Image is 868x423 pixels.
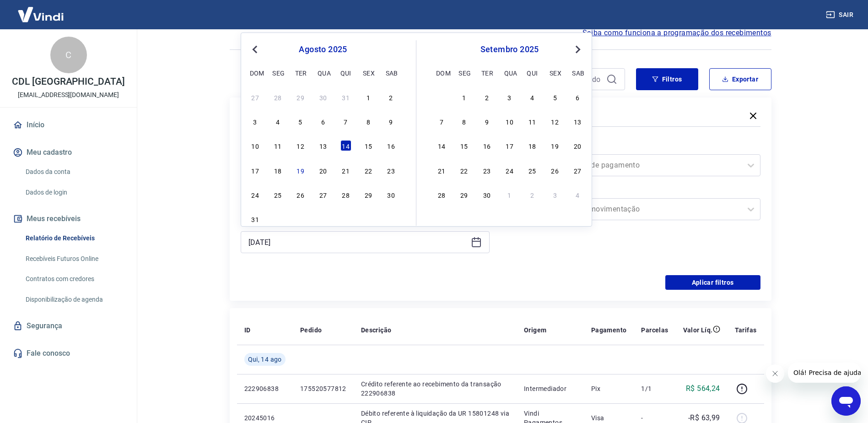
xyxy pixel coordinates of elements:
[318,92,329,103] div: Choose quarta-feira, 30 de julho de 2025
[524,384,577,393] p: Intermediador
[340,213,351,224] div: Choose quinta-feira, 4 de setembro de 2025
[572,44,583,55] button: Next Month
[50,37,87,73] div: C
[572,116,583,127] div: Choose sábado, 13 de setembro de 2025
[318,189,329,200] div: Choose quarta-feira, 27 de agosto de 2025
[504,67,515,78] div: qua
[683,325,713,335] p: Valor Líq.
[22,183,126,202] a: Dados de login
[11,316,126,336] a: Segurança
[340,189,351,200] div: Choose quinta-feira, 28 de agosto de 2025
[272,116,283,127] div: Choose segunda-feira, 4 de agosto de 2025
[527,165,538,176] div: Choose quinta-feira, 25 de setembro de 2025
[318,140,329,151] div: Choose quarta-feira, 13 de agosto de 2025
[318,116,329,127] div: Choose quarta-feira, 6 de agosto de 2025
[550,67,561,78] div: sex
[300,384,346,393] p: 175520577812
[788,363,861,383] iframe: Mensagem da empresa
[22,163,126,181] a: Dados da conta
[665,275,760,290] button: Aplicar filtros
[386,189,397,200] div: Choose sábado, 30 de agosto de 2025
[513,185,759,196] label: Tipo de Movimentação
[436,140,447,151] div: Choose domingo, 14 de setembro de 2025
[250,116,261,127] div: Choose domingo, 3 de agosto de 2025
[504,140,515,151] div: Choose quarta-feira, 17 de setembro de 2025
[363,116,374,127] div: Choose sexta-feira, 8 de agosto de 2025
[272,213,283,224] div: Choose segunda-feira, 1 de setembro de 2025
[18,90,119,100] p: [EMAIL_ADDRESS][DOMAIN_NAME]
[363,189,374,200] div: Choose sexta-feira, 29 de agosto de 2025
[22,290,126,309] a: Disponibilização de agenda
[244,384,286,393] p: 222906838
[248,44,398,55] div: agosto 2025
[550,92,561,103] div: Choose sexta-feira, 5 de setembro de 2025
[527,140,538,151] div: Choose quinta-feira, 18 de setembro de 2025
[12,77,125,87] p: CDL [GEOGRAPHIC_DATA]
[248,355,282,364] span: Qui, 14 ago
[340,92,351,103] div: Choose quinta-feira, 31 de julho de 2025
[481,67,492,78] div: ter
[386,213,397,224] div: Choose sábado, 6 de setembro de 2025
[295,165,306,176] div: Choose terça-feira, 19 de agosto de 2025
[295,67,306,78] div: ter
[295,116,306,127] div: Choose terça-feira, 5 de agosto de 2025
[481,116,492,127] div: Choose terça-feira, 9 de setembro de 2025
[527,116,538,127] div: Choose quinta-feira, 11 de setembro de 2025
[363,67,374,78] div: sex
[436,67,447,78] div: dom
[641,325,668,335] p: Parcelas
[272,165,283,176] div: Choose segunda-feira, 18 de agosto de 2025
[386,140,397,151] div: Choose sábado, 16 de agosto de 2025
[11,0,70,28] img: Vindi
[250,213,261,224] div: Choose domingo, 31 de agosto de 2025
[504,92,515,103] div: Choose quarta-feira, 3 de setembro de 2025
[572,165,583,176] div: Choose sábado, 27 de setembro de 2025
[582,27,771,38] a: Saiba como funciona a programação dos recebimentos
[248,90,398,226] div: month 2025-08
[481,92,492,103] div: Choose terça-feira, 2 de setembro de 2025
[435,44,584,55] div: setembro 2025
[527,189,538,200] div: Choose quinta-feira, 2 de outubro de 2025
[250,165,261,176] div: Choose domingo, 17 de agosto de 2025
[386,116,397,127] div: Choose sábado, 9 de agosto de 2025
[504,116,515,127] div: Choose quarta-feira, 10 de setembro de 2025
[249,44,260,55] button: Previous Month
[340,140,351,151] div: Choose quinta-feira, 14 de agosto de 2025
[22,249,126,268] a: Recebíveis Futuros Online
[363,140,374,151] div: Choose sexta-feira, 15 de agosto de 2025
[250,140,261,151] div: Choose domingo, 10 de agosto de 2025
[22,270,126,288] a: Contratos com credores
[458,189,469,200] div: Choose segunda-feira, 29 de setembro de 2025
[591,413,627,423] p: Visa
[295,92,306,103] div: Choose terça-feira, 29 de julho de 2025
[340,67,351,78] div: qui
[458,67,469,78] div: seg
[481,165,492,176] div: Choose terça-feira, 23 de setembro de 2025
[340,165,351,176] div: Choose quinta-feira, 21 de agosto de 2025
[591,325,627,335] p: Pagamento
[709,68,771,90] button: Exportar
[458,116,469,127] div: Choose segunda-feira, 8 de setembro de 2025
[481,189,492,200] div: Choose terça-feira, 30 de setembro de 2025
[248,235,467,249] input: Data final
[318,67,329,78] div: qua
[363,213,374,224] div: Choose sexta-feira, 5 de setembro de 2025
[22,229,126,248] a: Relatório de Recebíveis
[295,213,306,224] div: Choose terça-feira, 2 de setembro de 2025
[550,165,561,176] div: Choose sexta-feira, 26 de setembro de 2025
[527,92,538,103] div: Choose quinta-feira, 4 de setembro de 2025
[272,92,283,103] div: Choose segunda-feira, 28 de julho de 2025
[340,116,351,127] div: Choose quinta-feira, 7 de agosto de 2025
[363,92,374,103] div: Choose sexta-feira, 1 de agosto de 2025
[386,67,397,78] div: sab
[318,165,329,176] div: Choose quarta-feira, 20 de agosto de 2025
[831,386,861,416] iframe: Botão para abrir a janela de mensagens
[766,364,784,383] iframe: Fechar mensagem
[504,189,515,200] div: Choose quarta-feira, 1 de outubro de 2025
[272,189,283,200] div: Choose segunda-feira, 25 de agosto de 2025
[250,67,261,78] div: dom
[550,140,561,151] div: Choose sexta-feira, 19 de setembro de 2025
[735,325,757,335] p: Tarifas
[458,165,469,176] div: Choose segunda-feira, 22 de setembro de 2025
